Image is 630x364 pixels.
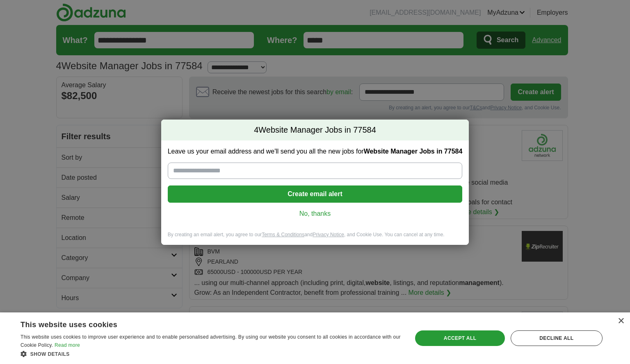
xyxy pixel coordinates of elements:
div: Show details [21,350,401,358]
button: Create email alert [168,185,463,203]
strong: Website Manager Jobs in 77584 [364,148,463,155]
a: No, thanks [174,209,456,218]
a: Terms & Conditions [262,232,304,237]
span: This website uses cookies to improve user experience and to enable personalised advertising. By u... [21,334,401,348]
div: Accept all [415,330,504,346]
a: Read more, opens a new window [55,342,80,348]
div: By creating an email alert, you agree to our and , and Cookie Use. You can cancel at any time. [161,231,469,245]
span: 4 [254,124,258,136]
h2: Website Manager Jobs in 77584 [161,120,469,141]
div: Decline all [511,330,603,346]
label: Leave us your email address and we'll send you all the new jobs for [168,147,463,156]
div: Close [618,318,624,324]
div: This website uses cookies [21,317,380,330]
span: Show details [30,351,70,357]
a: Privacy Notice [313,232,344,237]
